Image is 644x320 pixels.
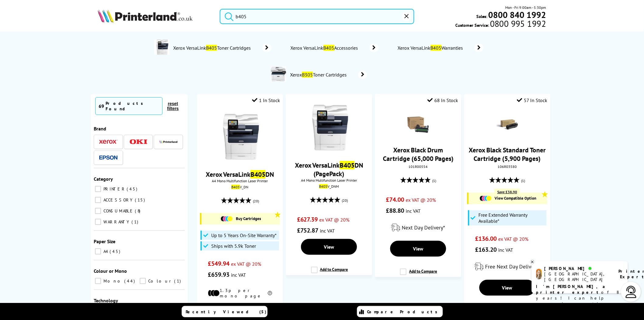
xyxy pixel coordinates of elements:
[99,103,104,109] span: 69
[208,288,272,299] li: 1.3p per mono page
[408,114,429,135] img: 101R00554-Drum-Small.gif
[94,126,106,132] span: Brand
[95,278,101,284] input: Mono 44
[220,9,414,24] input: Search product or brand
[432,175,436,187] span: (1)
[102,278,124,284] span: Mono
[201,185,278,189] div: V_DN
[206,45,217,51] mark: B405
[250,170,265,179] mark: B405
[173,40,271,56] a: Xerox VersaLinkB405Toner Cartridges
[475,235,497,243] span: £136.00
[124,278,136,284] span: 44
[342,195,348,206] span: (20)
[506,5,546,10] span: Mon - Fri 9:00am - 5:30pm
[110,249,122,254] span: 45
[455,21,546,28] span: Customer Service:
[383,146,453,163] a: Xerox Black Drum Cartridge (65,000 Pages)
[400,268,437,280] label: Add to Compare
[406,208,421,214] span: inc VAT
[140,278,146,284] input: Colour 1
[475,246,497,254] span: £163.20
[290,184,367,189] div: V_DNM
[99,155,117,160] img: Epson
[324,45,334,51] mark: B405
[544,271,611,282] div: [GEOGRAPHIC_DATA], [GEOGRAPHIC_DATA]
[94,176,113,182] span: Category
[488,12,546,18] a: 0800 840 1992
[324,244,334,250] span: View
[378,219,458,236] div: modal_delivery
[94,238,115,244] span: Paper Size
[390,241,446,257] a: View
[94,268,127,274] span: Colour or Mono
[469,146,546,163] a: Xerox Black Standard Toner Cartridge (5,900 Pages)
[102,249,109,254] span: A4
[397,45,465,51] span: Xerox VersaLink Warranties
[102,197,134,203] span: ACCESSORY
[102,219,131,225] span: WARRANTY
[498,236,528,242] span: ex VAT @ 20%
[357,306,443,317] a: Compare Products
[469,164,546,169] div: 106R03580
[236,216,261,221] span: Buy Cartridges
[485,263,540,270] span: Free Next Day Delivery*
[489,21,546,27] span: 0800 995 1992
[102,208,134,214] span: CONSUMABLE
[95,186,101,192] input: PRINTER 45
[147,278,173,284] span: Colour
[99,140,117,144] img: Xerox
[295,161,363,178] a: Xerox VersaLinkB405DN (PagePack)
[182,306,268,317] a: Recently Viewed (5)
[135,197,146,203] span: 15
[211,232,277,238] span: Up to 5 Years On-Site Warranty*
[320,228,335,234] span: inc VAT
[127,186,139,192] span: 45
[186,309,267,315] span: Recently Viewed (5)
[536,269,542,279] img: amy-livechat.png
[397,44,484,52] a: Xerox VersaLinkB405Warranties
[200,179,280,183] span: A4 Mono Multifunction Laser Printer
[106,101,159,112] div: Products Found
[297,215,318,223] span: £627.39
[413,246,423,252] span: View
[205,216,277,222] a: Buy Cartridges
[502,285,513,291] span: View
[95,219,101,225] input: WARRANTY 1
[386,207,404,215] span: £88.80
[544,266,611,271] div: [PERSON_NAME]
[154,40,170,55] img: Xerox-VersaLink-B405-conspage.jpg
[102,186,126,192] span: PRINTER
[306,105,352,151] img: b405-front-small.jpg
[271,66,286,82] img: B305V_DNIUK-conspage.jpg
[625,286,637,298] img: user-headset-light.svg
[406,197,436,203] span: ex VAT @ 20%
[497,114,518,135] img: Xerox-106R03580-Small.gif
[301,239,357,255] a: View
[472,196,544,201] a: View Compatible Option
[95,208,101,214] input: CONSUMABLE 8
[289,72,349,78] span: Xerox Toner Cartridges
[311,267,348,278] label: Add to Compare
[536,284,623,313] p: of 8 years! I can help you choose the right product
[320,217,350,223] span: ex VAT @ 20%
[131,219,140,225] span: 1
[217,114,263,160] img: B405_Front-small.jpg
[431,45,442,51] mark: B405
[208,260,229,268] span: £549.94
[302,72,313,78] mark: B305
[495,196,537,201] span: View Compatible Option
[206,170,274,179] a: Xerox VersaLinkB405DN
[129,139,148,144] img: OKI
[174,278,182,284] span: 1
[98,9,212,24] a: Printerland Logo
[231,261,261,267] span: ex VAT @ 20%
[297,226,319,234] span: £752.87
[289,66,367,83] a: XeroxB305Toner Cartridges
[231,185,240,189] mark: B405
[221,216,233,222] img: Cartridges
[98,9,193,23] img: Printerland Logo
[479,212,545,224] span: Free Extended Warranty Available*
[135,208,142,214] span: 8
[253,195,259,207] span: (20)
